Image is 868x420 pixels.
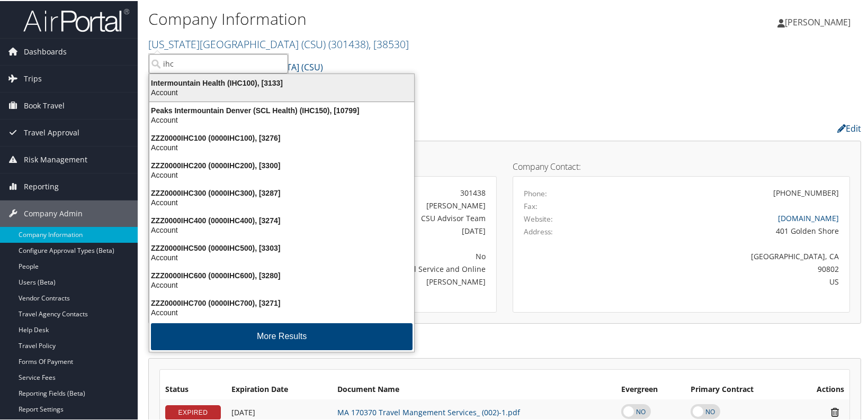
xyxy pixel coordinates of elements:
div: ZZZ0000IHC300 (0000IHC300), [3287] [143,187,420,197]
a: MA 170370 Travel Mangement Services_ (002)-1.pdf [337,406,520,416]
input: Search Accounts [149,53,288,72]
div: Add/Edit Date [231,407,327,416]
label: Phone: [524,187,547,198]
th: Expiration Date [226,379,332,398]
div: ZZZ0000IHC400 (0000IHC400), [3274] [143,215,420,224]
th: Actions [793,379,849,398]
span: ( 301438 ) [328,36,369,50]
label: Website: [524,213,553,223]
th: Document Name [332,379,616,398]
div: [GEOGRAPHIC_DATA], CA [606,250,839,261]
div: Account [143,279,420,289]
th: Status [160,379,226,398]
div: Intermountain Health (IHC100), [3133] [143,77,420,87]
span: Book Travel [24,92,65,118]
div: ZZZ0000IHC700 (0000IHC700), [3271] [143,297,420,307]
img: airportal-logo.png [23,7,129,32]
span: [DATE] [231,406,255,416]
div: [PHONE_NUMBER] [773,186,839,197]
div: Account [143,197,420,206]
span: , [ 38530 ] [369,36,409,50]
span: Company Admin [24,199,83,226]
div: 90802 [606,262,839,273]
div: Account [143,142,420,151]
label: Address: [524,225,553,236]
a: [DOMAIN_NAME] [778,212,839,222]
a: [PERSON_NAME] [777,5,861,37]
div: ZZZ0000IHC100 (0000IHC100), [3276] [143,132,420,142]
div: Account [143,224,420,234]
div: ZZZ0000IHC200 (0000IHC200), [3300] [143,160,420,169]
span: Dashboards [24,38,67,64]
button: More Results [151,322,413,349]
div: US [606,275,839,286]
div: EXPIRED [165,404,221,419]
span: Reporting [24,172,59,199]
div: Account [143,169,420,179]
span: Trips [24,65,42,91]
a: [US_STATE][GEOGRAPHIC_DATA] (CSU) [148,36,409,50]
span: Risk Management [24,145,87,172]
h1: Company Information [148,7,623,29]
h4: Company Contact: [513,161,850,170]
span: [PERSON_NAME] [785,15,851,27]
div: 401 Golden Shore [606,224,839,235]
h2: Contracts: [148,335,861,353]
span: Travel Approval [24,118,79,145]
div: Account [143,114,420,124]
th: Primary Contract [685,379,793,398]
div: Peaks Intermountain Denver (SCL Health) (IHC150), [10799] [143,105,420,114]
label: Fax: [524,200,538,211]
th: Evergreen [616,379,685,398]
div: Account [143,307,420,316]
div: Account [143,252,420,261]
a: Edit [837,122,861,133]
div: ZZZ0000IHC600 (0000IHC600), [3280] [143,270,420,279]
i: Remove Contract [826,406,844,417]
div: ZZZ0000IHC500 (0000IHC500), [3303] [143,242,420,252]
div: Account [143,87,420,96]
